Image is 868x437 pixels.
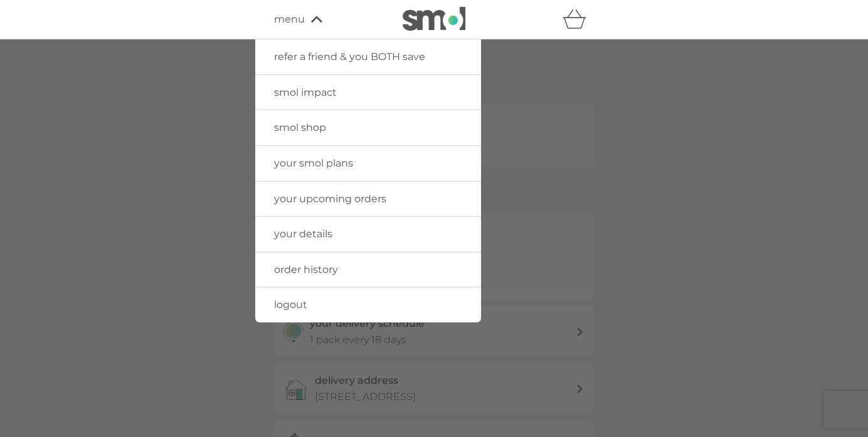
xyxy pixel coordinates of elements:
a: refer a friend & you BOTH save [255,39,481,75]
span: order history [274,264,338,275]
span: smol shop [274,121,326,133]
span: menu [274,11,305,28]
span: your smol plans [274,157,353,169]
span: your upcoming orders [274,193,386,205]
a: order history [255,252,481,287]
img: smol [403,7,465,31]
a: logout [255,287,481,322]
span: refer a friend & you BOTH save [274,51,425,63]
a: smol impact [255,75,481,110]
a: your details [255,217,481,252]
span: your details [274,228,332,240]
div: basket [563,7,594,32]
a: your upcoming orders [255,182,481,217]
a: your smol plans [255,146,481,181]
a: smol shop [255,110,481,145]
span: logout [274,299,307,311]
span: smol impact [274,86,337,98]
